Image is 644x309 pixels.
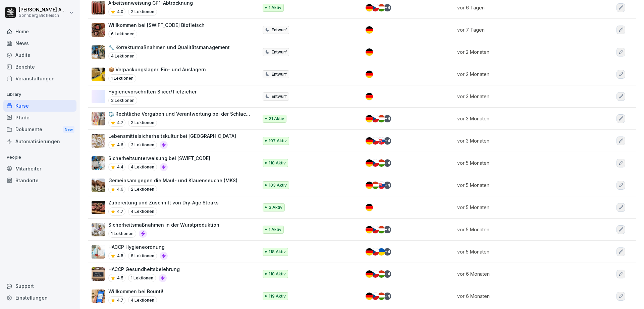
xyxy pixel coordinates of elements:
[117,186,123,192] p: 4.6
[108,155,210,162] p: Sicherheitsunterweisung bei [SWIFT_CODE]
[117,253,123,259] p: 4.5
[92,134,105,148] img: fel7zw93n786o3hrlxxj0311.png
[269,227,281,233] p: 1 Aktiv
[117,9,123,15] p: 4.0
[384,115,391,122] div: + 4
[378,270,385,278] img: hu.svg
[108,74,136,82] p: 1 Lektionen
[272,93,287,100] p: Entwurf
[384,226,391,233] div: + 4
[108,44,230,51] p: 🔧 Korrekturmaßnahmen und Qualitätsmanagement
[108,30,137,38] p: 6 Lektionen
[384,270,391,278] div: + 4
[128,119,157,127] p: 2 Lektionen
[372,4,379,11] img: cz.svg
[3,37,76,49] a: News
[384,293,391,300] div: + 4
[63,126,74,133] div: New
[457,248,582,255] p: vor 5 Monaten
[108,288,163,295] p: Willkommen bei Bounti!
[3,292,76,304] div: Einstellungen
[457,226,582,233] p: vor 5 Monaten
[128,163,157,171] p: 4 Lektionen
[366,226,373,233] img: de.svg
[457,159,582,166] p: vor 5 Monaten
[108,88,197,95] p: Hygienevorschriften Slicer/Tiefzieher
[128,8,157,16] p: 2 Lektionen
[269,204,282,210] p: 3 Aktiv
[384,4,391,11] div: + 4
[92,156,105,170] img: bvgi5s23nmzwngfih7cf5uu4.png
[92,289,105,303] img: xh3bnih80d1pxcetv9zsuevg.png
[128,296,157,304] p: 4 Lektionen
[92,112,105,125] img: dzrpktm1ubsaxhe22oy05u9v.png
[3,112,76,123] a: Pfade
[457,137,582,144] p: vor 3 Monaten
[457,204,582,211] p: vor 5 Monaten
[378,159,385,167] img: hu.svg
[117,297,123,303] p: 4.7
[372,115,379,122] img: cz.svg
[3,61,76,73] div: Berichte
[366,182,373,189] img: de.svg
[108,132,236,140] p: Lebensmittelsicherheitskultur bei [GEOGRAPHIC_DATA]
[384,182,391,189] div: + 4
[372,226,379,233] img: cz.svg
[117,164,123,170] p: 4.4
[372,270,379,278] img: cz.svg
[366,270,373,278] img: de.svg
[128,252,157,260] p: 8 Lektionen
[272,49,287,55] p: Entwurf
[92,23,105,37] img: vq64qnx387vm2euztaeei3pt.png
[378,226,385,233] img: hu.svg
[366,115,373,122] img: de.svg
[372,137,379,145] img: cz.svg
[457,293,582,300] p: vor 6 Monaten
[108,221,219,228] p: Sicherheitsmaßnahmen in der Wurstproduktion
[3,136,76,147] a: Automatisierungen
[3,100,76,112] div: Kurse
[108,110,251,117] p: ⚖️ Rechtliche Vorgaben und Verantwortung bei der Schlachtung
[92,245,105,259] img: xrzzrx774ak4h3u8hix93783.png
[272,71,287,77] p: Entwurf
[108,230,136,238] p: 1 Lektionen
[3,175,76,186] div: Standorte
[128,141,157,149] p: 3 Lektionen
[19,7,68,13] p: [PERSON_NAME] Anibas
[92,1,105,14] img: mphigpm8jrcai41dtx68as7p.png
[269,271,286,277] p: 118 Aktiv
[457,4,582,11] p: vor 6 Tagen
[378,137,385,145] img: sk.svg
[457,48,582,55] p: vor 2 Monaten
[108,177,237,184] p: Gemeinsam gegen die Maul- und Klauenseuche (MKS)
[272,27,287,33] p: Entwurf
[372,248,379,256] img: cz.svg
[108,52,137,60] p: 4 Lektionen
[366,4,373,11] img: de.svg
[108,199,219,206] p: Zubereitung und Zuschnitt von Dry-Age Steaks
[108,96,137,105] p: 2 Lektionen
[378,4,385,11] img: hu.svg
[372,182,379,189] img: hu.svg
[366,159,373,167] img: de.svg
[128,207,157,216] p: 4 Lektionen
[19,13,68,18] p: Sonnberg Biofleisch
[269,293,286,299] p: 119 Aktiv
[457,270,582,277] p: vor 6 Monaten
[457,26,582,33] p: vor 7 Tagen
[269,116,284,122] p: 21 Aktiv
[92,223,105,236] img: zsyqtckr062lfh3n5688yla6.png
[372,159,379,167] img: cz.svg
[3,49,76,61] a: Audits
[378,248,385,256] img: ua.svg
[117,142,123,148] p: 4.6
[269,160,286,166] p: 118 Aktiv
[269,182,287,188] p: 103 Aktiv
[366,71,373,78] img: de.svg
[378,115,385,122] img: hu.svg
[92,179,105,192] img: v5xfj2ee6dkih8wmb5im9fg5.png
[3,163,76,175] div: Mitarbeiter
